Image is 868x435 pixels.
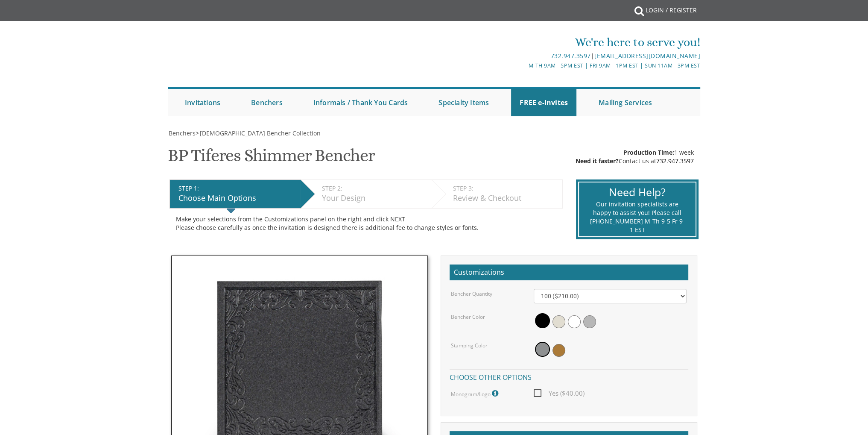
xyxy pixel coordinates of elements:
a: [EMAIL_ADDRESS][DOMAIN_NAME] [594,52,700,60]
div: STEP 2: [322,184,427,193]
label: Stamping Color [451,342,488,349]
a: Benchers [168,129,196,137]
div: Your Design [322,193,427,204]
div: We're here to serve you! [346,34,700,51]
a: 732.947.3597 [550,52,590,60]
div: Need Help? [590,185,685,200]
a: FREE e-Invites [511,89,576,116]
div: STEP 3: [453,184,558,193]
div: Choose Main Options [178,193,296,204]
a: Informals / Thank You Cards [305,89,416,116]
label: Bencher Quantity [451,290,492,297]
h4: Choose other options [450,369,688,384]
div: 1 week Contact us at [576,148,694,165]
label: Monogram/Logo [451,388,500,399]
a: Mailing Services [590,89,660,116]
span: Production Time: [623,148,674,156]
div: Our invitation specialists are happy to assist you! Please call [PHONE_NUMBER] M-Th 9-5 Fr 9-1 EST [590,200,685,234]
span: Benchers [169,129,196,137]
span: Need it faster? [576,157,619,165]
a: 732.947.3597 [656,157,694,165]
div: STEP 1: [178,184,296,193]
a: [DEMOGRAPHIC_DATA] Bencher Collection [199,129,321,137]
div: M-Th 9am - 5pm EST | Fri 9am - 1pm EST | Sun 11am - 3pm EST [346,61,700,70]
a: Specialty Items [430,89,497,116]
a: Invitations [176,89,229,116]
h2: Customizations [450,265,688,281]
h1: BP Tiferes Shimmer Bencher [168,146,375,171]
a: Benchers [243,89,291,116]
span: Yes ($40.00) [534,388,585,399]
span: [DEMOGRAPHIC_DATA] Bencher Collection [200,129,321,137]
div: Review & Checkout [453,193,558,204]
span: > [196,129,321,137]
label: Bencher Color [451,313,485,320]
div: | [346,51,700,61]
div: Make your selections from the Customizations panel on the right and click NEXT Please choose care... [176,215,556,232]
